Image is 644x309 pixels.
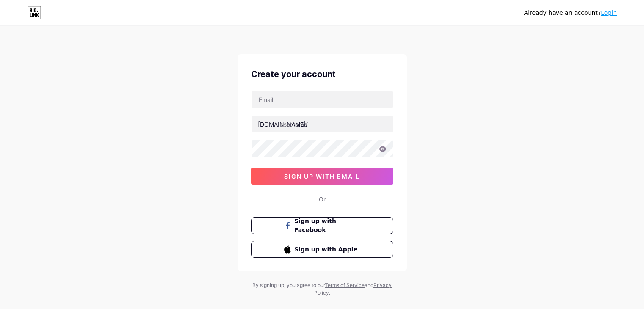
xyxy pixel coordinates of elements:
button: Sign up with Facebook [251,217,393,234]
div: Or [319,195,326,204]
button: sign up with email [251,168,393,185]
a: Terms of Service [325,282,365,288]
div: Create your account [251,68,393,80]
a: Login [601,9,617,16]
div: By signing up, you agree to our and . [250,281,394,297]
div: [DOMAIN_NAME]/ [258,120,308,129]
span: Sign up with Facebook [294,217,360,235]
div: Already have an account? [524,8,617,17]
input: Email [252,91,393,108]
span: sign up with email [284,173,360,180]
input: username [252,116,393,132]
span: Sign up with Apple [294,245,360,254]
button: Sign up with Apple [251,241,393,258]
